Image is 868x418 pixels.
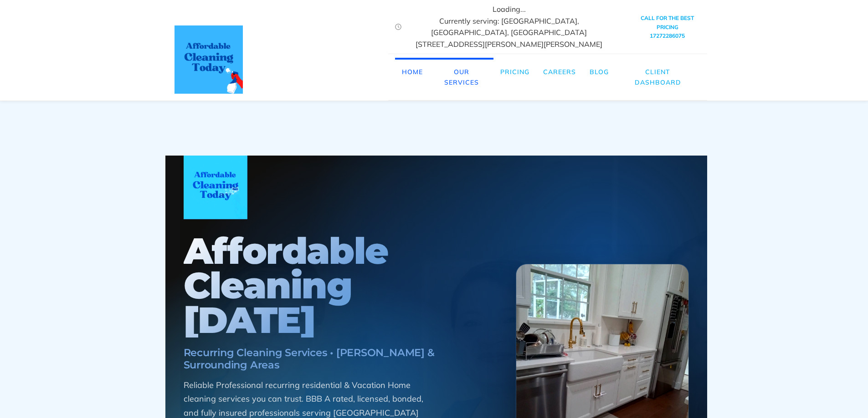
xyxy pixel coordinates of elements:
[404,39,615,50] div: [STREET_ADDRESS][PERSON_NAME][PERSON_NAME]
[635,14,700,40] a: CALL FOR THE BEST PRICING17272286075
[583,58,616,86] a: Blog
[430,58,493,96] a: Our Services
[493,58,536,86] a: Pricing
[395,58,430,86] a: Home
[395,24,401,30] img: Clock Affordable Cleaning Today
[493,5,526,14] span: Loading...
[184,156,247,219] img: Affordable Cleaning Today
[184,234,479,337] h1: Affordable Cleaning [DATE]
[616,58,700,96] a: Client Dashboard
[404,15,615,39] div: Currently serving: [GEOGRAPHIC_DATA], [GEOGRAPHIC_DATA], [GEOGRAPHIC_DATA]
[536,58,583,86] a: Careers
[175,25,243,94] img: affordable cleaning today Logo
[184,347,479,371] h1: Recurring Cleaning Services • [PERSON_NAME] & Surrounding Areas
